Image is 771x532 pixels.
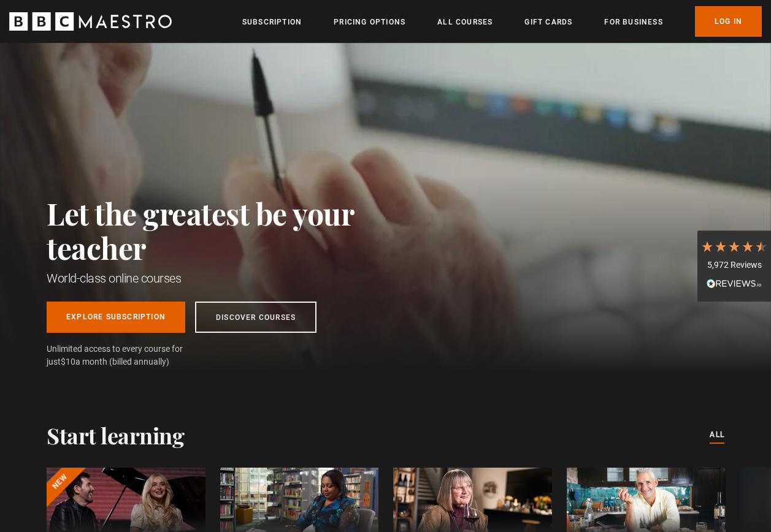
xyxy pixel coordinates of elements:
a: All [710,428,724,442]
div: Read All Reviews [700,278,768,292]
h1: World-class online courses [47,270,409,287]
h2: Start learning [47,422,184,448]
svg: BBC Maestro [9,12,172,31]
h2: Let the greatest be your teacher [47,196,409,265]
a: Discover Courses [195,302,316,333]
div: 4.7 Stars [700,240,768,253]
div: 5,972 Reviews [700,259,768,272]
a: Pricing Options [334,16,405,28]
nav: Primary [242,6,762,37]
div: 5,972 ReviewsRead All Reviews [697,230,771,302]
a: Subscription [242,16,302,28]
a: All Courses [437,16,493,28]
img: REVIEWS.io [707,279,762,287]
a: Explore Subscription [47,302,185,333]
a: For business [604,16,662,28]
a: Log In [695,6,762,37]
a: Gift Cards [524,16,572,28]
span: Unlimited access to every course for just a month (billed annually) [47,343,212,368]
span: $10 [61,357,75,367]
